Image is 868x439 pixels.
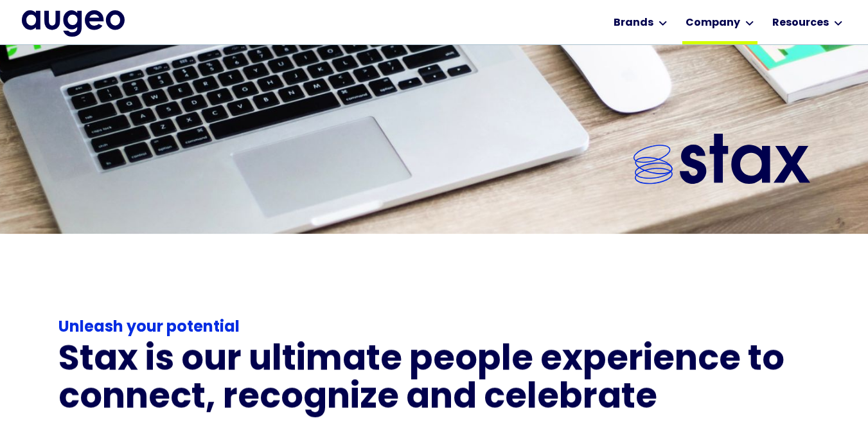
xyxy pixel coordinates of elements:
div: Company [686,15,740,31]
h2: Stax is our ultimate people experience to connect, recognize and celebrate [58,342,810,418]
div: Brands [614,15,653,31]
a: home [22,10,125,36]
img: Augeo's full logo in midnight blue. [22,10,125,36]
div: Resources [772,15,829,31]
div: Unleash your potential [58,316,810,339]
